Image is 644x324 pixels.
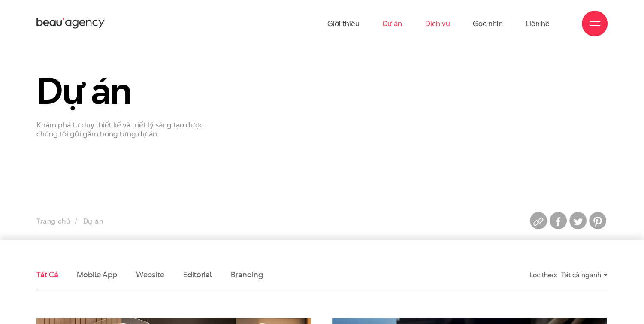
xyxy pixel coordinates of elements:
[231,269,263,280] a: Branding
[36,216,70,226] a: Trang chủ
[36,71,218,110] h1: Dự án
[136,269,164,280] a: Website
[77,269,117,280] a: Mobile app
[36,121,218,139] p: Khám phá tư duy thiết kế và triết lý sáng tạo được chúng tôi gửi gắm trong từng dự án.
[530,267,557,282] div: Lọc theo:
[561,267,608,282] div: Tất cả ngành
[183,269,212,280] a: Editorial
[36,269,58,280] a: Tất cả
